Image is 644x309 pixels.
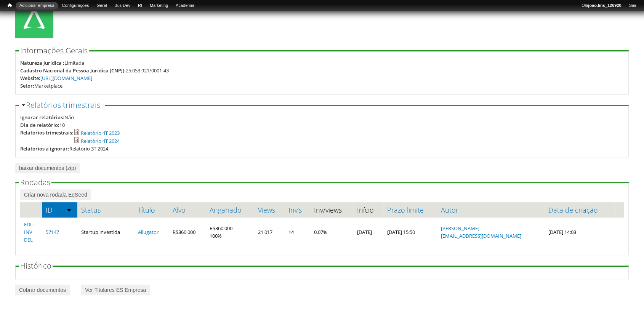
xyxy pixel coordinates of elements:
[172,2,198,10] a: Academia
[8,3,12,8] span: Início
[134,2,146,10] a: RI
[74,129,80,135] img: application/pdf
[20,82,34,90] div: Setor:
[40,75,92,82] a: [URL][DOMAIN_NAME]
[545,218,614,247] td: [DATE] 14:03
[20,177,50,187] span: Rodadas
[441,225,479,232] a: [PERSON_NAME]
[285,218,310,247] td: 14
[64,59,84,67] div: Limitada
[81,285,150,295] a: Ver Titulares ES Empresa
[58,2,93,10] a: Configurações
[93,2,111,10] a: Geral
[64,114,74,121] div: Não
[20,129,74,136] div: Relatórios trimestrais:
[59,121,65,129] div: 10
[138,206,165,214] a: Título
[173,206,202,214] a: Alvo
[15,163,80,173] a: baixar documentos (zip)
[26,100,100,110] a: Relatórios trimestrais
[67,207,72,212] img: ordem crescente
[258,206,280,214] a: Views
[310,218,354,247] td: 0.07%
[548,206,610,214] a: Data de criação
[74,137,80,143] img: application/pdf
[210,206,250,214] a: Angariado
[20,59,64,67] div: Natureza Jurídica :
[146,2,172,10] a: Marketing
[353,202,383,218] th: Início
[588,3,621,8] strong: joao.lins_126920
[138,229,159,235] a: Allugator
[81,130,120,136] a: Relatório 4T 2023
[81,206,130,214] a: Status
[254,218,284,247] td: 21 017
[20,145,69,152] div: Relatórios a ignorar:
[387,229,415,235] span: [DATE] 15:50
[20,67,126,74] div: Cadastro Nacional da Pessoa Jurídica (CNPJ):
[24,236,33,243] a: DEL
[310,202,354,218] th: Inv/views
[126,67,169,74] div: 25.053.921/0001-43
[16,2,58,10] a: Adicionar empresa
[357,229,372,235] span: [DATE]
[288,206,306,214] a: Inv's
[4,2,16,9] a: Início
[578,2,625,10] a: Olájoao.lins_126920
[20,121,59,129] div: Dia de relatório:
[34,82,62,90] div: Marketplace
[81,138,120,144] a: Relatório 4T 2024
[69,145,108,152] div: Relatório 3T 2024
[46,206,74,214] a: ID
[625,2,640,10] a: Sair
[15,285,70,295] a: Cobrar documentos
[24,229,32,235] a: INV
[20,45,88,56] span: Informações Gerais
[20,114,64,121] div: Ignorar relatórios:
[441,232,521,239] a: [EMAIL_ADDRESS][DOMAIN_NAME]
[20,261,51,271] span: Histórico
[169,218,206,247] td: R$360 000
[24,221,34,228] a: EDIT
[20,189,91,200] a: Criar nova rodada EqSeed
[111,2,134,10] a: Bus Dev
[206,218,254,247] td: R$360 000 100%
[46,229,59,235] a: 57147
[20,74,40,82] div: Website:
[441,206,541,214] a: Autor
[77,218,134,247] td: Startup investida
[387,206,434,214] a: Prazo limite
